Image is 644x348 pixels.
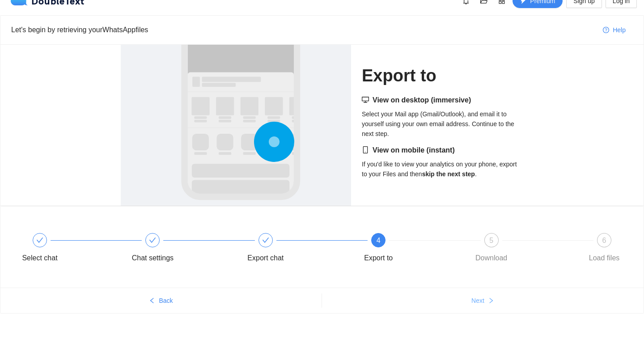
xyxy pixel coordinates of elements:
[352,233,465,265] div: 4Export to
[475,251,507,265] div: Download
[159,296,173,306] span: Back
[489,237,493,244] span: 5
[362,145,523,179] div: If you'd like to view your analytics on your phone, export to your Files and then .
[589,251,620,265] div: Load files
[471,296,484,306] span: Next
[22,251,57,265] div: Select chat
[11,24,596,35] div: Let's begin by retrieving your WhatsApp files
[578,233,630,265] div: 6Load files
[362,145,523,156] h5: View on mobile (instant)
[0,293,322,308] button: leftBack
[488,297,494,305] span: right
[602,237,606,244] span: 6
[262,237,269,244] span: check
[364,251,393,265] div: Export to
[240,233,352,265] div: Export chat
[36,237,43,244] span: check
[14,233,127,265] div: Select chat
[613,25,626,35] span: Help
[362,146,369,153] span: mobile
[466,233,578,265] div: 5Download
[362,96,369,103] span: desktop
[322,293,644,308] button: Nextright
[149,297,155,305] span: left
[603,27,609,34] span: question-circle
[362,95,523,139] div: Select your Mail app (Gmail/Outlook), and email it to yourself using your own email address. Cont...
[247,251,284,265] div: Export chat
[362,65,523,86] h1: Export to
[596,23,633,37] button: question-circleHelp
[362,95,523,106] h5: View on desktop (immersive)
[132,251,174,265] div: Chat settings
[149,237,156,244] span: check
[422,170,475,178] strong: skip the next step
[377,237,381,244] span: 4
[127,233,239,265] div: Chat settings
